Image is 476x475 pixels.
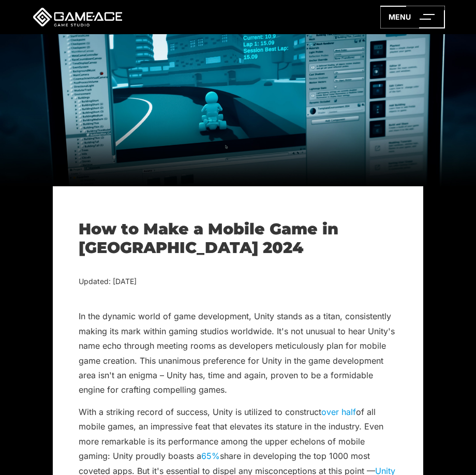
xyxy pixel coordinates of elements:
[79,220,397,257] h1: How to Make a Mobile Game in [GEOGRAPHIC_DATA] 2024
[321,407,356,417] a: over half
[79,275,397,288] div: Updated: [DATE]
[79,309,397,397] p: In the dynamic world of game development, Unity stands as a titan, consistently making its mark w...
[201,451,220,461] a: 65%
[380,6,445,28] a: menu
